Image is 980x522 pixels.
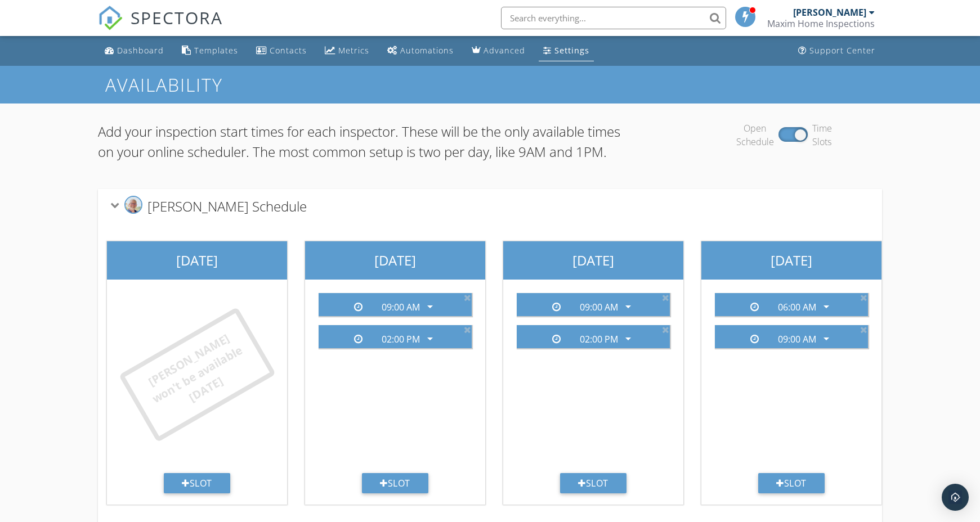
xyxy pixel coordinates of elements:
[820,332,833,345] i: arrow_drop_down
[758,473,825,493] div: Slot
[736,121,774,148] div: Open Schedule
[423,300,437,313] i: arrow_drop_down
[107,241,287,280] div: [DATE]
[137,325,257,424] div: [PERSON_NAME] won't be available [DATE]
[252,40,311,61] a: Contacts
[320,40,374,61] a: Metrics
[942,484,969,511] div: Open Intercom Messenger
[362,473,428,493] div: Slot
[117,45,164,56] div: Dashboard
[560,473,627,493] div: Slot
[621,300,635,313] i: arrow_drop_down
[794,40,880,61] a: Support Center
[164,473,230,493] div: Slot
[383,40,458,61] a: Automations (Basic)
[539,40,594,61] a: Settings
[338,45,369,56] div: Metrics
[131,6,223,29] span: SPECTORA
[809,45,875,56] div: Support Center
[621,332,635,345] i: arrow_drop_down
[767,18,875,29] div: Maxim Home Inspections
[105,75,875,94] h1: Availability
[400,45,454,56] div: Automations
[778,302,816,312] div: 06:00 AM
[503,241,683,280] div: [DATE]
[423,332,437,345] i: arrow_drop_down
[98,121,621,162] p: Add your inspection start times for each inspector. These will be the only available times on you...
[124,196,142,214] img: headshot.jpg
[778,334,816,344] div: 09:00 AM
[177,40,243,61] a: Templates
[580,334,618,344] div: 02:00 PM
[382,302,420,312] div: 09:00 AM
[484,45,525,56] div: Advanced
[147,197,307,215] span: [PERSON_NAME] Schedule
[820,300,833,313] i: arrow_drop_down
[701,241,881,280] div: [DATE]
[812,121,832,148] div: Time Slots
[793,7,866,18] div: [PERSON_NAME]
[100,40,168,61] a: Dashboard
[98,15,223,39] a: SPECTORA
[554,45,589,56] div: Settings
[194,45,238,56] div: Templates
[501,7,726,29] input: Search everything...
[382,334,420,344] div: 02:00 PM
[270,45,307,56] div: Contacts
[98,6,123,30] img: The Best Home Inspection Software - Spectora
[305,241,485,280] div: [DATE]
[580,302,618,312] div: 09:00 AM
[467,40,530,61] a: Advanced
